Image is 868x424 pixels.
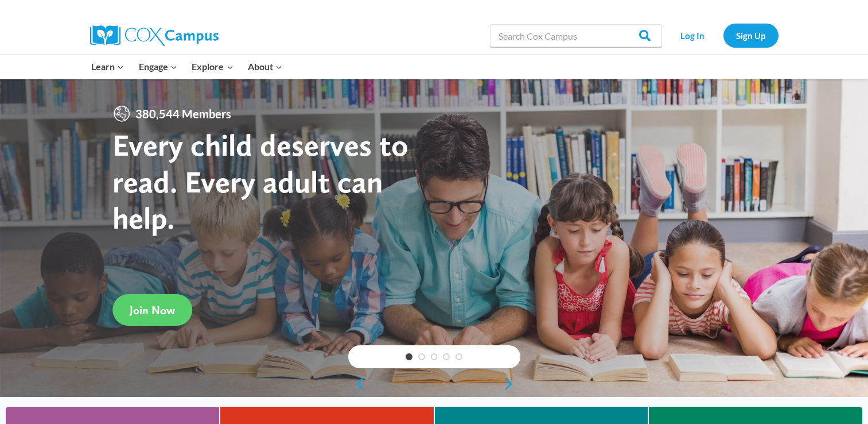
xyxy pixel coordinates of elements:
a: Join Now [112,294,192,326]
strong: Every child deserves to read. Every adult can help. [112,126,408,236]
a: Sign Up [723,24,779,47]
span: 380,544 Members [131,105,236,123]
span: Join Now [130,303,175,317]
a: Log In [668,24,718,47]
a: next [503,377,520,391]
span: About [248,59,282,74]
nav: Primary Navigation [84,55,290,79]
nav: Secondary Navigation [668,24,779,47]
div: content slider buttons [348,372,520,395]
a: 1 [406,353,412,360]
a: 3 [431,353,438,360]
span: Learn [91,59,124,74]
a: previous [348,377,365,391]
img: Cox Campus [90,25,219,46]
a: 5 [456,353,462,360]
input: Search Cox Campus [490,24,662,47]
span: Engage [139,59,177,74]
span: Explore [192,59,233,74]
a: 4 [443,353,450,360]
a: 2 [418,353,425,360]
